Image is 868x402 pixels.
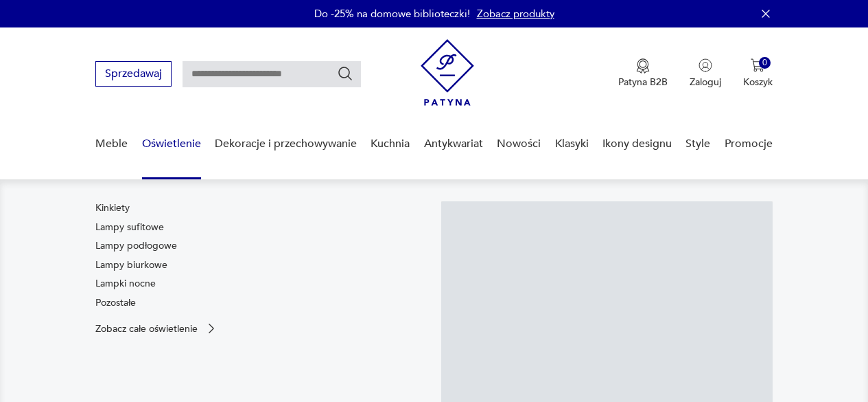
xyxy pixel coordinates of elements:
a: Oświetlenie [142,118,201,170]
button: Sprzedawaj [95,61,172,87]
a: Style [685,118,710,170]
a: Lampy sufitowe [95,221,164,234]
a: Kinkiety [95,201,130,215]
p: Zobacz całe oświetlenie [95,324,198,333]
img: Ikona koszyka [751,58,764,72]
div: 0 [759,57,771,69]
a: Lampy biurkowe [95,258,167,272]
a: Antykwariat [424,118,483,170]
p: Zaloguj [690,76,721,89]
a: Ikony designu [602,118,672,170]
a: Nowości [497,118,541,170]
a: Zobacz całe oświetlenie [95,322,218,335]
a: Kuchnia [371,118,410,170]
button: Zaloguj [690,58,721,89]
a: Promocje [725,118,773,170]
p: Koszyk [743,76,773,89]
img: Patyna - sklep z meblami i dekoracjami vintage [421,39,474,106]
a: Lampy podłogowe [95,239,177,253]
button: Szukaj [337,65,353,82]
a: Sprzedawaj [95,70,172,80]
p: Patyna B2B [618,76,668,89]
button: Patyna B2B [618,58,668,89]
a: Pozostałe [95,296,136,310]
a: Klasyki [555,118,589,170]
img: Ikona medalu [636,58,650,74]
a: Meble [95,118,128,170]
p: Do -25% na domowe biblioteczki! [314,7,470,21]
a: Lampki nocne [95,277,156,291]
a: Ikona medaluPatyna B2B [618,58,668,89]
button: 0Koszyk [743,58,773,89]
a: Zobacz produkty [477,7,554,21]
a: Dekoracje i przechowywanie [215,118,357,170]
img: Ikonka użytkownika [699,58,712,72]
